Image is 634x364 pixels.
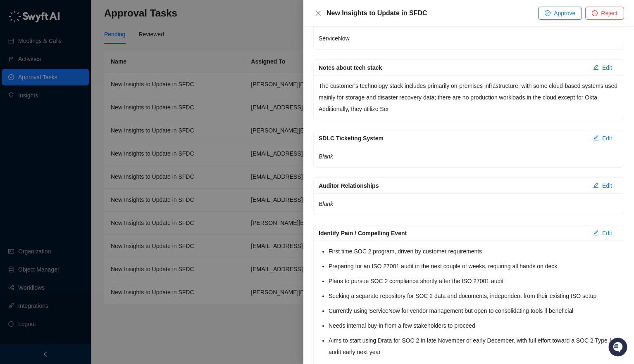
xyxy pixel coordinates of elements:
[28,83,105,90] div: We're available if you need us!
[141,77,150,87] button: Start new chat
[319,181,586,190] div: Auditor Relationships
[601,9,617,18] span: Reject
[586,179,619,192] button: Edit
[34,112,67,127] a: 📶Status
[17,116,31,124] span: Docs
[602,134,612,143] span: Edit
[327,8,538,18] div: New Insights to Update in SFDC
[586,61,619,74] button: Edit
[585,7,624,20] button: Reject
[592,10,598,16] span: stop
[45,116,64,124] span: Status
[538,7,582,20] button: Approve
[586,132,619,145] button: Edit
[602,63,612,72] span: Edit
[586,227,619,240] button: Edit
[28,75,136,83] div: Start new chat
[593,64,599,70] span: edit
[319,229,586,238] div: Identify Pain / Compelling Event
[329,290,619,302] li: Seeking a separate repository for SOC 2 data and documents, independent from their existing ISO s...
[319,153,333,160] em: Blank
[593,182,599,188] span: edit
[8,46,150,59] h2: How can we help?
[313,8,323,18] button: Close
[319,201,333,207] em: Blank
[329,275,619,287] li: Plans to pursue SOC 2 compliance shortly after the ISO 27001 audit
[329,335,619,358] li: Aims to start using Drata for SOC 2 in late November or early December, with full effort toward a...
[8,33,150,46] p: Welcome 👋
[329,305,619,317] li: Currently using ServiceNow for vendor management but open to consolidating tools if beneficial
[545,10,551,16] span: check-circle
[8,116,15,123] div: 📚
[319,63,586,72] div: Notes about tech stack
[329,260,619,272] li: Preparing for an ISO 27001 audit in the next couple of weeks, requiring all hands on deck
[602,229,612,238] span: Edit
[329,320,619,331] li: Needs internal buy-in from a few stakeholders to proceed
[8,75,23,90] img: 5124521997842_fc6d7dfcefe973c2e489_88.png
[58,135,100,142] a: Powered byPylon
[319,134,586,143] div: SDLC Ticketing System
[319,80,619,115] p: The customer’s technology stack includes primarily on-premises infrastructure, with some cloud-ba...
[608,337,630,359] iframe: Open customer support
[554,9,575,18] span: Approve
[315,10,322,17] span: close
[329,246,619,257] li: First time SOC 2 program, driven by customer requirements
[593,135,599,141] span: edit
[593,230,599,236] span: edit
[82,136,100,142] span: Pylon
[37,116,44,123] div: 📶
[319,33,619,44] p: ServiceNow
[8,8,25,25] img: Swyft AI
[5,112,34,127] a: 📚Docs
[602,181,612,190] span: Edit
